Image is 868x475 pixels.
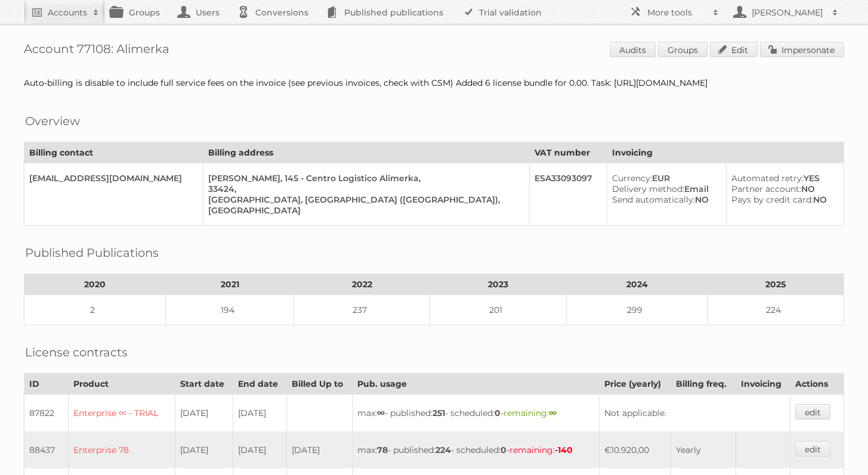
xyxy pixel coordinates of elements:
td: €10.920,00 [599,431,671,468]
td: Not applicable. [599,395,790,432]
h1: Account 77108: Alimerka [24,42,844,60]
div: Email [612,184,716,194]
span: Send automatically: [612,194,695,205]
td: 194 [166,295,294,325]
th: 2023 [430,274,566,295]
div: [GEOGRAPHIC_DATA], [GEOGRAPHIC_DATA] ([GEOGRAPHIC_DATA]), [208,194,520,205]
h2: Overview [25,112,80,130]
th: Invoicing [736,374,790,395]
td: 88437 [24,431,69,468]
td: [DATE] [287,431,353,468]
div: NO [612,194,716,205]
td: 87822 [24,395,69,432]
strong: 0 [501,445,506,455]
th: 2022 [294,274,430,295]
th: VAT number [530,142,607,163]
td: 237 [294,295,430,325]
a: Impersonate [760,42,844,57]
th: ID [24,374,69,395]
th: Invoicing [607,142,844,163]
th: Price (yearly) [599,374,671,395]
strong: 0 [495,408,501,418]
th: Pub. usage [353,374,599,395]
th: 2021 [166,274,294,295]
th: Product [68,374,175,395]
div: [EMAIL_ADDRESS][DOMAIN_NAME] [29,173,193,184]
th: Billed Up to [287,374,353,395]
a: edit [795,404,830,420]
a: Audits [610,42,656,57]
div: NO [731,184,834,194]
h2: License contracts [25,343,128,361]
th: 2020 [24,274,166,295]
td: Enterprise 78 [68,431,175,468]
td: [DATE] [233,395,287,432]
th: Actions [790,374,844,395]
a: Edit [710,42,758,57]
td: 299 [566,295,708,325]
div: [GEOGRAPHIC_DATA] [208,205,520,216]
th: Start date [175,374,233,395]
h2: [PERSON_NAME] [749,7,826,18]
td: 224 [708,295,844,325]
th: Billing address [203,142,530,163]
td: 2 [24,295,166,325]
strong: ∞ [377,408,385,418]
th: End date [233,374,287,395]
h2: Accounts [48,7,87,18]
th: Billing contact [24,142,203,163]
span: remaining: [503,408,557,418]
div: YES [731,173,834,184]
td: Enterprise ∞ - TRIAL [68,395,175,432]
span: Pays by credit card: [731,194,813,205]
th: 2025 [708,274,844,295]
div: EUR [612,173,716,184]
h2: More tools [647,7,707,18]
h2: Published Publications [25,244,159,262]
div: Auto-billing is disable to include full service fees on the invoice (see previous invoices, check... [24,77,844,88]
strong: 224 [435,445,451,455]
th: Billing freq. [671,374,736,395]
td: [DATE] [175,395,233,432]
span: remaining: [509,445,573,455]
div: NO [731,194,834,205]
div: 33424, [208,184,520,194]
td: [DATE] [233,431,287,468]
strong: ∞ [549,408,557,418]
strong: 78 [377,445,388,455]
strong: 251 [433,408,445,418]
th: 2024 [566,274,708,295]
span: Currency: [612,173,652,184]
td: max: - published: - scheduled: - [353,431,599,468]
td: [DATE] [175,431,233,468]
a: Groups [658,42,708,57]
td: Yearly [671,431,736,468]
div: [PERSON_NAME], 145 - Centro Logistico Alimerka, [208,173,520,184]
td: 201 [430,295,566,325]
span: Automated retry: [731,173,804,184]
span: Partner account: [731,184,801,194]
span: Delivery method: [612,184,684,194]
a: edit [795,441,830,457]
strong: -140 [555,445,573,455]
td: ESA33093097 [530,163,607,226]
td: max: - published: - scheduled: - [353,395,599,432]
